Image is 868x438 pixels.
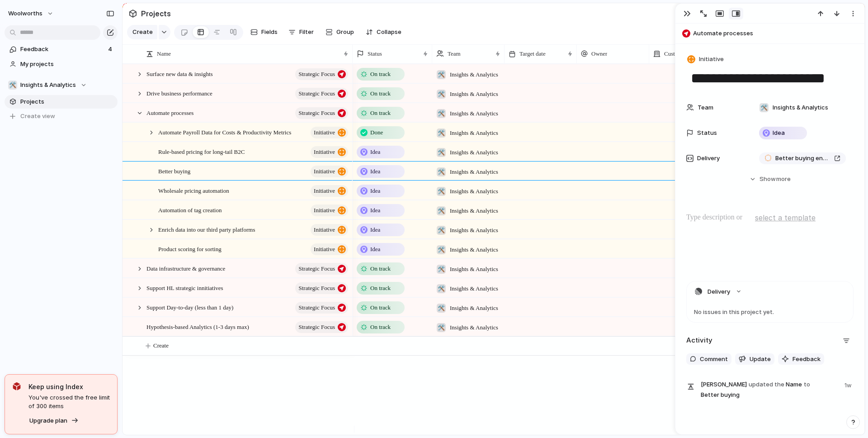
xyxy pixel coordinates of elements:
span: Projects [20,97,114,106]
span: Idea [370,206,380,215]
div: 🛠️ [437,148,446,157]
div: 🛠️ [437,226,446,235]
button: Strategic Focus [295,107,348,119]
span: Automation of tag creation [158,205,222,215]
span: Insights & Analytics [450,129,498,138]
div: 🛠️ [437,129,446,138]
span: Create [132,28,153,37]
span: Automate Payroll Data for Costs & Productivity Metrics [158,127,291,137]
span: Feedback [20,45,105,54]
div: 🛠️ [437,323,446,332]
span: Product scoring for sorting [158,243,222,254]
span: Idea [370,148,380,157]
button: Update [735,353,774,365]
button: initiative [311,127,348,138]
a: Better buying enhancements [759,152,846,164]
div: 🛠️ [437,90,446,99]
button: Automate processes [679,26,860,41]
span: Automate processes [146,107,193,118]
span: Insights & Analytics [450,265,498,274]
span: Team [448,49,461,58]
span: Strategic Focus [298,301,335,314]
span: Collapse [377,28,401,37]
span: initiative [314,146,335,158]
span: Upgrade plan [29,416,67,425]
span: Enrich data into our third party platforms [158,224,255,234]
span: On track [370,109,391,118]
button: Filter [285,25,317,39]
span: On track [370,303,391,312]
button: Fields [247,25,281,39]
span: initiative [314,185,335,197]
div: Delivery [687,302,853,322]
div: 🛠️ [437,265,446,274]
span: Create view [20,112,55,121]
span: Insights & Analytics [450,206,498,215]
span: Insights & Analytics [450,284,498,293]
span: updated the [749,380,784,389]
span: On track [370,264,391,273]
button: 🛠️Insights & Analytics [5,78,118,92]
button: Strategic Focus [295,263,348,275]
span: On track [370,70,391,79]
button: Group [321,25,359,39]
span: Create [153,341,169,350]
button: Strategic Focus [295,302,348,314]
button: Comment [686,353,731,365]
span: Insights & Analytics [450,304,498,313]
button: initiative [311,185,348,197]
span: Insights & Analytics [450,245,498,254]
div: 🛠️ [437,245,446,254]
span: [PERSON_NAME] [701,380,747,389]
button: Showmore [686,171,854,187]
span: Hypothesis-based Analytics (1-3 days max) [146,321,249,332]
button: Create [127,25,157,39]
button: Strategic Focus [295,88,348,100]
span: initiative [314,126,335,139]
span: Update [750,355,771,364]
div: 🛠️ [437,304,446,313]
span: Insights & Analytics [450,148,498,157]
span: to [804,380,810,389]
span: Insights & Analytics [450,167,498,176]
span: woolworths [8,9,42,18]
span: Idea [370,245,380,254]
span: Group [336,28,354,37]
span: Customer [664,49,687,58]
span: Rule-based pricing for long-tail B2C [158,146,245,157]
span: Show [759,175,776,184]
span: Strategic Focus [298,68,335,81]
span: Insights & Analytics [450,226,498,235]
button: Initiative [685,53,726,66]
span: Support HL strategic innitiatives [146,282,223,293]
button: initiative [311,243,348,255]
span: Strategic Focus [298,262,335,275]
span: Name Better buying [701,379,839,400]
button: initiative [311,166,348,177]
span: Insights & Analytics [450,187,498,196]
div: 🛠️ [437,109,446,118]
span: Insights & Analytics [773,103,828,112]
div: 🛠️ [8,81,17,90]
span: Idea [773,129,785,138]
span: Feedback [793,355,821,364]
span: select a template [755,212,816,223]
span: On track [370,89,391,98]
h2: Activity [686,335,712,346]
span: Filter [299,28,314,37]
span: Insights & Analytics [450,70,498,79]
span: Wholesale pricing automation [158,185,229,195]
div: 🛠️ [437,70,446,79]
span: Insights & Analytics [450,323,498,332]
button: Upgrade plan [27,414,81,427]
a: Projects [5,95,118,109]
span: Delivery [697,154,720,163]
span: initiative [314,224,335,236]
button: Delivery [687,281,853,302]
span: Name [157,49,171,58]
button: Strategic Focus [295,321,348,333]
span: Strategic Focus [298,87,335,100]
button: Strategic Focus [295,68,348,80]
span: Strategic Focus [298,321,335,333]
button: Collapse [362,25,405,39]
